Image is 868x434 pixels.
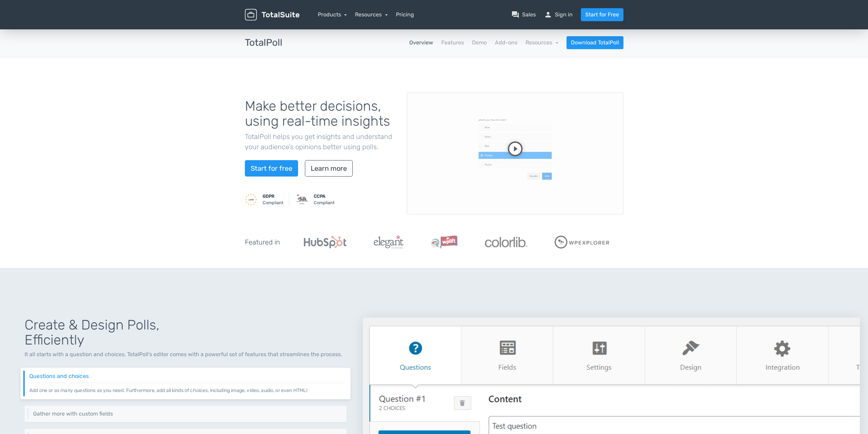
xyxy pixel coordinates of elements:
[304,236,347,248] img: Hubspot
[25,350,347,359] p: It all starts with a question and choices. TotalPoll's editor comes with a powerful set of featur...
[245,238,280,246] h5: Featured in
[472,39,487,47] a: Demo
[396,11,414,19] a: Pricing
[581,8,623,21] a: Start for Free
[355,11,388,18] a: Resources
[567,36,623,49] a: Download TotalPoll
[374,235,403,249] img: ElegantThemes
[245,193,257,206] img: GDPR
[511,11,519,19] span: question_answer
[245,160,298,177] a: Start for free
[318,11,347,18] a: Products
[485,237,527,247] img: Colorlib
[29,383,345,394] p: Add one or as many questions as you need. Furthermore, add all kinds of choices, including image,...
[33,411,341,417] h6: Gather more with custom fields
[526,39,558,46] a: Resources
[544,11,552,19] span: person
[441,39,464,47] a: Features
[431,235,458,249] img: WPLift
[25,318,347,348] h1: Create & Design Polls, Efficiently
[245,9,299,21] img: TotalSuite for WordPress
[314,193,335,206] small: Compliant
[245,38,282,48] h3: TotalPoll
[245,131,397,152] p: TotalPoll helps you get insights and understand your audience's opinions better using polls.
[314,194,325,199] strong: CCPA
[263,193,283,206] small: Compliant
[409,39,433,47] a: Overview
[296,193,308,206] img: CCPA
[245,99,397,129] h1: Make better decisions, using real-time insights
[305,160,353,177] a: Learn more
[263,194,275,199] strong: GDPR
[29,373,345,379] h6: Questions and choices
[495,39,517,47] a: Add-ons
[555,236,610,249] img: WPExplorer
[511,11,536,19] a: question_answerSales
[544,11,573,19] a: personSign in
